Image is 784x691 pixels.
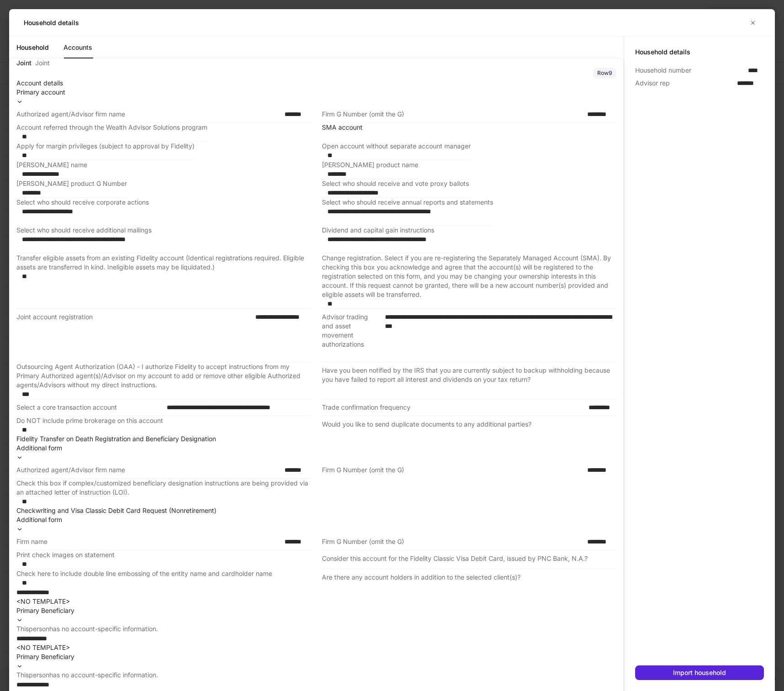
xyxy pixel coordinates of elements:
[16,537,279,546] div: Firm name
[16,670,616,680] p: This person has no account-specific information.
[16,403,161,412] div: Select a core transaction account
[16,597,616,606] div: <NO TEMPLATE>
[322,110,582,119] div: Firm G Number (omit the G)
[322,403,583,412] div: Trade confirmation frequency
[16,160,87,169] div: [PERSON_NAME] name
[322,160,418,169] div: [PERSON_NAME] product name
[322,312,379,358] div: Advisor trading and asset movement authorizations
[322,123,363,132] p: SMA account
[16,479,311,497] div: Check this box if complex/customized beneficiary designation instructions are being provided via ...
[16,506,616,533] div: Checkwriting and Visa Classic Debit Card Request (Nonretirement)Additional form
[635,66,742,75] div: Household number
[322,226,460,235] div: Dividend and capital gain instructions
[16,443,616,453] div: Additional form
[35,58,50,68] p: Joint
[635,665,764,680] button: Import household
[322,573,611,584] div: Are there any account holders in addition to the selected client(s)?
[673,670,726,676] div: Import household
[16,434,616,443] p: Fidelity Transfer on Death Registration and Beneficiary Designation
[16,506,616,515] p: Checkwriting and Visa Classic Debit Card Request (Nonretirement)
[322,179,469,188] div: Select who should receive and vote proxy ballots
[16,569,272,578] div: Check here to include double line embossing of the entity name and cardholder name
[16,198,149,207] div: Select who should receive corporate actions
[322,198,493,207] div: Select who should receive annual reports and statements
[16,179,127,188] div: [PERSON_NAME] product G Number
[16,624,616,633] p: This person has no account-specific information.
[63,37,92,58] a: Accounts
[16,434,616,462] div: Fidelity Transfer on Death Registration and Beneficiary DesignationAdditional form
[16,142,195,151] div: Apply for margin privileges (subject to approval by Fidelity)
[24,18,79,27] h5: Household details
[16,362,311,390] div: Outsourcing Agent Authorization (OAA) - I authorize Fidelity to accept instructions from my Prima...
[16,123,207,132] div: Account referred through the Wealth Advisor Solutions program
[16,79,616,88] p: Account details
[597,69,612,77] div: Row 9
[322,142,471,151] div: Open account without separate account manager
[322,465,582,475] div: Firm G Number (omit the G)
[16,465,279,475] div: Authorized agent/Advisor firm name
[635,47,764,57] h5: Household details
[322,420,611,431] div: Would you like to send duplicate documents to any additional parties?
[16,37,49,58] a: Household
[322,554,611,565] div: Consider this account for the Fidelity Classic Visa Debit Card, issued by PNC Bank, N.A.?
[322,366,611,395] div: Have you been notified by the IRS that you are currently subject to backup withholding because yo...
[16,110,279,119] div: Authorized agent/Advisor firm name
[16,253,311,272] div: Transfer eligible assets from an existing Fidelity account (Identical registrations required. Eli...
[16,515,616,524] div: Additional form
[16,226,171,235] div: Select who should receive additional mailings
[322,537,582,546] div: Firm G Number (omit the G)
[635,79,731,88] div: Advisor rep
[16,88,616,97] div: Primary account
[16,79,616,106] div: Account detailsPrimary account
[16,643,616,652] div: <NO TEMPLATE>
[16,58,32,68] p: Joint
[16,606,616,615] div: Primary Beneficiary
[16,550,115,559] div: Print check images on statement
[16,652,616,661] div: Primary Beneficiary
[16,416,163,425] div: Do NOT include prime brokerage on this account
[322,253,616,299] div: Change registration. Select if you are re-registering the Separately Managed Account (SMA). By ch...
[16,312,250,358] div: Joint account registration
